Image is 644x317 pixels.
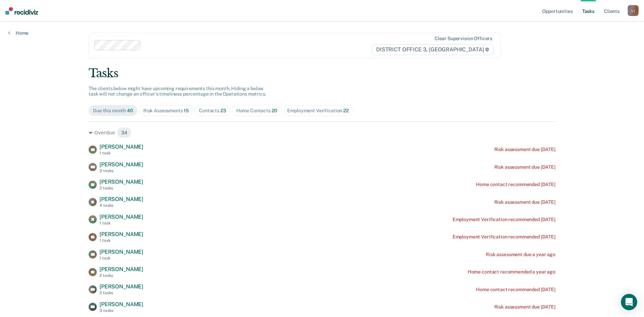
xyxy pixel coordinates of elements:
[89,86,266,97] span: The clients below might have upcoming requirements this month. Hiding a below task will not chang...
[220,108,226,113] span: 23
[272,108,277,113] span: 20
[435,36,492,41] div: Clear supervision officers
[468,269,555,275] div: Home contact recommended a year ago
[99,179,143,185] span: [PERSON_NAME]
[99,161,143,168] span: [PERSON_NAME]
[117,127,132,138] span: 34
[143,108,189,114] div: Risk Assessments
[486,252,555,257] div: Risk assessment due a year ago
[99,186,143,190] div: 2 tasks
[5,7,38,15] img: Recidiviz
[236,108,277,114] div: Home Contacts
[89,127,555,138] div: Overdue 34
[99,168,143,173] div: 3 tasks
[99,301,143,307] span: [PERSON_NAME]
[8,30,29,36] a: Home
[99,151,143,155] div: 1 task
[199,108,226,114] div: Contacts
[287,108,348,114] div: Employment Verification
[494,199,555,205] div: Risk assessment due [DATE]
[99,196,143,202] span: [PERSON_NAME]
[628,5,639,16] button: L(
[99,266,143,272] span: [PERSON_NAME]
[99,273,143,278] div: 2 tasks
[99,249,143,255] span: [PERSON_NAME]
[99,308,143,313] div: 3 tasks
[621,294,637,310] div: Open Intercom Messenger
[99,203,143,208] div: 4 tasks
[99,221,143,226] div: 1 task
[127,108,133,113] span: 40
[494,164,555,170] div: Risk assessment due [DATE]
[184,108,189,113] span: 15
[453,217,555,222] div: Employment Verification recommended [DATE]
[99,144,143,150] span: [PERSON_NAME]
[93,108,133,114] div: Due this month
[372,44,494,55] span: DISTRICT OFFICE 3, [GEOGRAPHIC_DATA]
[343,108,349,113] span: 22
[628,5,639,16] div: L (
[99,238,143,243] div: 1 task
[89,66,555,80] div: Tasks
[494,304,555,310] div: Risk assessment due [DATE]
[99,231,143,237] span: [PERSON_NAME]
[453,234,555,240] div: Employment Verification recommended [DATE]
[99,283,143,290] span: [PERSON_NAME]
[99,256,143,261] div: 1 task
[476,287,555,293] div: Home contact recommended [DATE]
[476,182,555,187] div: Home contact recommended [DATE]
[494,147,555,152] div: Risk assessment due [DATE]
[99,290,143,295] div: 2 tasks
[99,214,143,220] span: [PERSON_NAME]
